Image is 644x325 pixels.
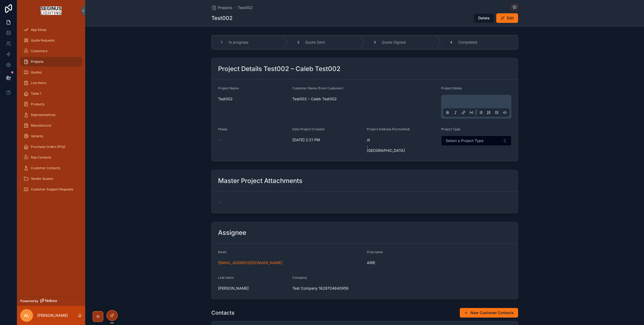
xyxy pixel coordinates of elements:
[292,137,363,143] span: [DATE] 2:21 PM
[292,276,307,280] span: Company
[441,127,460,131] span: Project Type
[20,299,38,303] span: Powered by
[367,127,410,131] span: Project Address (Formatted)
[441,136,511,146] button: Select Button
[20,174,82,184] a: Vendor Quotes
[292,286,348,291] span: Test Company 1628704640959
[20,36,82,45] a: Quote Requests
[31,102,44,106] span: Products
[305,40,325,45] span: Quote Sent
[292,86,343,90] span: Customer Name (from Customer)
[37,313,68,318] p: [PERSON_NAME]
[218,86,239,90] span: Project Name
[478,15,490,21] span: Delete
[297,40,299,44] span: 2
[20,121,82,130] a: Manufacturer
[460,308,518,318] button: New Customer Contacts
[17,21,85,201] div: scrollable content
[292,127,324,131] span: Date Project Created
[20,163,82,173] a: Customer Contacts
[218,137,221,143] span: --
[41,6,61,15] img: App logo
[31,91,41,96] span: Table 1
[382,40,406,45] span: Quote Signed
[20,131,82,141] a: Variants
[458,40,477,45] span: Completed
[496,13,518,23] button: Edit
[20,99,82,109] a: Products
[218,260,282,265] a: [EMAIL_ADDRESS][DOMAIN_NAME]
[218,250,226,254] span: Email
[31,145,65,149] span: Purchase Orders (POs)
[20,68,82,77] a: Quotes
[218,200,221,205] span: --
[221,40,222,44] span: 1
[218,276,234,280] span: Last name
[31,28,46,32] span: App Setup
[367,260,511,265] span: ARIE
[20,46,82,56] a: Customers
[31,49,47,53] span: Customers
[218,127,227,131] span: Phase
[218,286,288,291] span: [PERSON_NAME]
[218,5,232,10] span: Projects
[450,40,452,44] span: 4
[31,38,55,43] span: Quote Requests
[229,40,248,45] span: In progress
[31,155,51,160] span: Rep Contacts
[218,65,341,73] h2: Project Details Test002 – Caleb Test002
[31,177,53,181] span: Vendor Quotes
[441,86,462,90] span: Project Notes
[20,89,82,98] a: Table 1
[20,25,82,35] a: App Setup
[24,312,29,319] span: AL
[31,60,43,64] span: Projects
[20,153,82,162] a: Rep Contacts
[367,250,383,254] span: First name
[31,123,52,128] span: Manufacturer
[446,138,483,143] span: Select a Project Type
[31,70,42,74] span: Quotes
[31,134,43,138] span: Variants
[292,96,437,102] span: Test002 – Caleb Test002
[211,5,232,10] a: Projects
[218,177,302,185] h2: Master Project Attachments
[17,296,85,306] a: Powered by
[20,185,82,194] a: Customer Support Requests
[218,228,246,237] h2: Assignee
[211,309,235,316] h1: Contacts
[31,166,60,170] span: Customer Contacts
[31,113,55,117] span: Representatives
[20,78,82,88] a: Line Items
[367,137,437,153] span: st , [GEOGRAPHIC_DATA]
[474,13,494,23] button: Delete
[20,110,82,120] a: Representatives
[20,142,82,152] a: Purchase Orders (POs)
[238,5,253,10] a: Test002
[20,57,82,66] a: Projects
[31,187,73,191] span: Customer Support Requests
[374,40,376,44] span: 3
[31,81,46,85] span: Line Items
[218,96,288,102] span: Test002
[211,14,232,22] h1: Test002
